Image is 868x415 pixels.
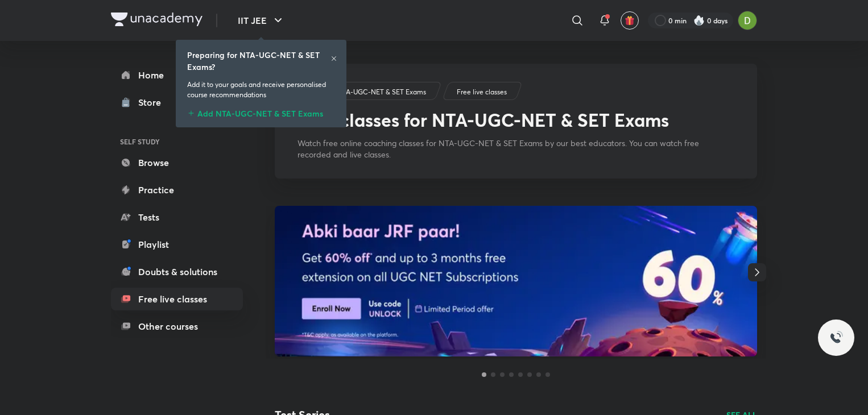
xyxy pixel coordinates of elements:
[111,315,243,338] a: Other courses
[297,138,734,160] p: Watch free online coaching classes for NTA-UGC-NET & SET Exams by our best educators. You can wat...
[111,288,243,310] a: Free live classes
[111,260,243,283] a: Doubts & solutions
[275,206,757,358] a: banner
[111,132,243,151] h6: SELF STUDY
[111,206,243,229] a: Tests
[336,87,428,97] a: NTA-UGC-NET & SET Exams
[111,13,202,26] img: Company Logo
[738,11,757,30] img: Divyani Bhatkar
[625,15,635,26] img: avatar
[187,80,335,100] p: Add it to your goals and receive personalised course recommendations
[111,179,243,201] a: Practice
[111,64,243,86] a: Home
[111,13,202,29] a: Company Logo
[111,91,243,114] a: Store
[693,15,705,26] img: streak
[187,105,335,118] div: Add NTA-UGC-NET & SET Exams
[457,87,507,97] p: Free live classes
[111,151,243,174] a: Browse
[231,9,292,32] button: IIT JEE
[187,49,330,73] h6: Preparing for NTA-UGC-NET & SET Exams?
[138,96,168,109] div: Store
[111,233,243,256] a: Playlist
[621,11,639,30] button: avatar
[337,87,426,97] p: NTA-UGC-NET & SET Exams
[275,206,757,356] img: banner
[297,109,669,131] h1: Free classes for NTA-UGC-NET & SET Exams
[829,331,843,345] img: ttu
[455,87,509,97] a: Free live classes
